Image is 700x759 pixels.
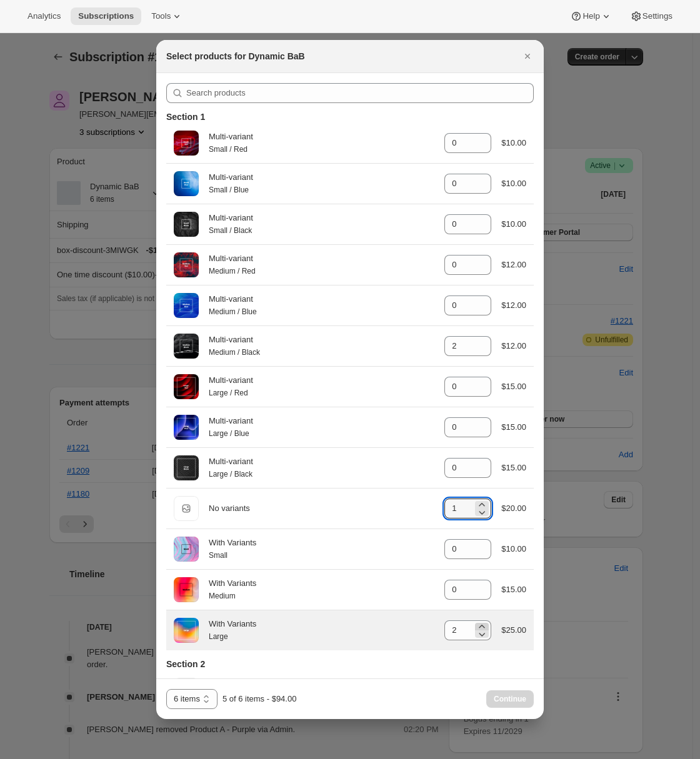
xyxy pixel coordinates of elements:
button: Tools [144,7,191,25]
span: Tools [151,11,171,21]
div: $15.00 [501,421,526,434]
div: Multi-variant [209,252,434,265]
div: $20.00 [501,502,526,515]
small: Small [209,551,227,560]
img: Large / Black [174,455,199,480]
div: Multi-variant [209,455,434,468]
small: Large / Blue [209,429,249,438]
div: $12.00 [501,299,526,312]
h2: Select products for Dynamic BaB [166,50,305,62]
h3: Section 2 [166,658,205,670]
img: Large [174,618,199,643]
img: Medium / Blue [174,293,199,318]
div: With Variants [209,618,434,630]
button: Settings [622,7,680,25]
small: Large / Red [209,389,248,397]
div: Multi-variant [209,293,434,305]
div: $10.00 [501,543,526,555]
button: Subscriptions [71,7,141,25]
small: Small / Black [209,226,252,235]
img: Large / Red [174,374,199,399]
div: Product A [209,678,434,690]
img: Small / Red [174,131,199,156]
small: Large / Black [209,470,252,479]
small: Small / Blue [209,186,249,194]
div: With Variants [209,537,434,549]
img: Large / Blue [174,415,199,440]
span: Subscriptions [78,11,134,21]
div: $25.00 [501,624,526,637]
span: Analytics [27,11,61,21]
h3: Section 1 [166,111,205,123]
div: $12.00 [501,259,526,271]
button: Analytics [20,7,68,25]
small: Large [209,632,228,641]
div: Multi-variant [209,131,434,143]
small: Medium [209,592,236,600]
div: $15.00 [501,380,526,393]
div: Multi-variant [209,334,434,346]
div: $10.00 [501,177,526,190]
div: $10.00 [501,137,526,149]
img: Medium / Red [174,252,199,277]
button: Close [519,47,536,65]
div: $10.00 [501,218,526,231]
div: $15.00 [501,462,526,474]
small: Small / Red [209,145,247,154]
div: $12.00 [501,340,526,352]
div: 5 of 6 items - $94.00 [222,693,297,705]
div: $15.00 [501,583,526,596]
small: Medium / Black [209,348,260,357]
div: Multi-variant [209,415,434,427]
div: No variants [209,502,434,515]
span: Help [582,11,599,21]
small: Medium / Blue [209,307,257,316]
input: Search products [186,83,534,103]
button: Help [562,7,619,25]
img: Medium / Black [174,334,199,359]
small: Medium / Red [209,267,256,275]
div: Multi-variant [209,171,434,184]
img: Small / Blue [174,171,199,196]
div: Multi-variant [209,374,434,387]
img: Small [174,537,199,562]
img: Medium [174,577,199,602]
div: With Variants [209,577,434,590]
img: Small / Black [174,212,199,237]
div: Multi-variant [209,212,434,224]
span: Settings [642,11,672,21]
